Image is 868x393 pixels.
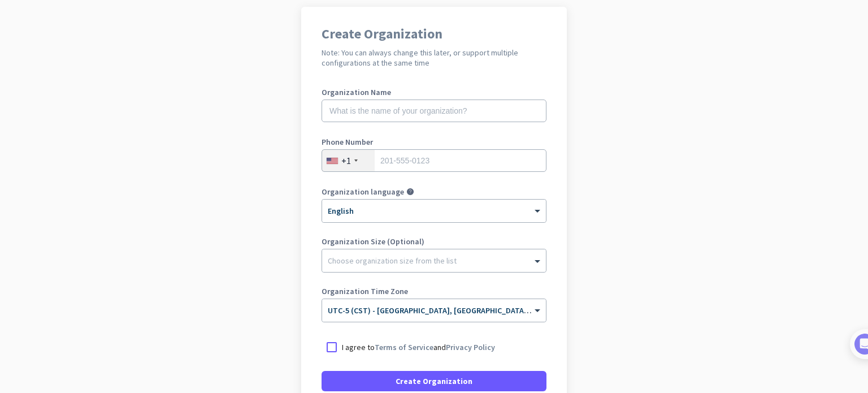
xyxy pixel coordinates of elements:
[322,287,546,295] label: Organization Time Zone
[322,27,546,41] h1: Create Organization
[375,342,433,352] a: Terms of Service
[322,371,546,391] button: Create Organization
[341,155,351,166] div: +1
[322,149,546,172] input: 201-555-0123
[446,342,495,352] a: Privacy Policy
[406,188,414,196] i: help
[322,100,546,122] input: What is the name of your organization?
[322,138,546,146] label: Phone Number
[396,375,472,387] span: Create Organization
[342,342,495,353] p: I agree to and
[322,47,546,68] h2: Note: You can always change this later, or support multiple configurations at the same time
[322,237,546,245] label: Organization Size (Optional)
[322,188,404,196] label: Organization language
[322,88,546,96] label: Organization Name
